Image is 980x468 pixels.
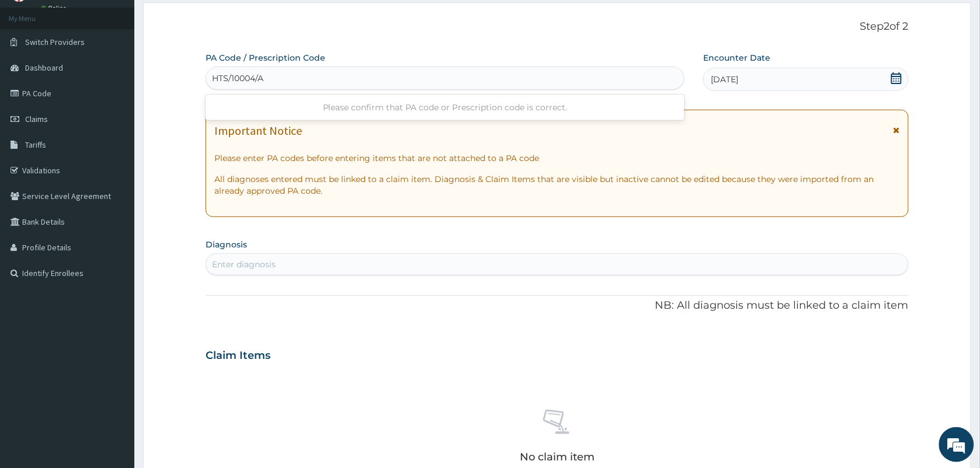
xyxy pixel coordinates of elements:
[711,74,738,85] span: [DATE]
[206,52,325,64] label: PA Code / Prescription Code
[206,239,247,250] label: Diagnosis
[214,173,900,197] p: All diagnoses entered must be linked to a claim item. Diagnosis & Claim Items that are visible bu...
[206,350,270,362] h3: Claim Items
[206,97,684,118] div: Please confirm that PA code or Prescription code is correct.
[25,114,48,124] span: Claims
[68,147,161,265] span: We're online!
[6,319,223,359] textarea: Type your message and hit 'Enter'
[206,298,909,313] p: NB: All diagnosis must be linked to a claim item
[61,65,196,81] div: Chat with us now
[25,37,85,47] span: Switch Providers
[214,152,900,164] p: Please enter PA codes before entering items that are not attached to a PA code
[520,451,595,463] p: No claim item
[206,20,909,33] p: Step 2 of 2
[41,4,69,12] a: Online
[22,58,47,88] img: d_794563401_company_1708531726252_794563401
[214,124,302,137] h1: Important Notice
[25,62,63,73] span: Dashboard
[212,259,276,270] div: Enter diagnosis
[703,52,770,64] label: Encounter Date
[25,139,46,150] span: Tariffs
[192,6,220,34] div: Minimize live chat window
